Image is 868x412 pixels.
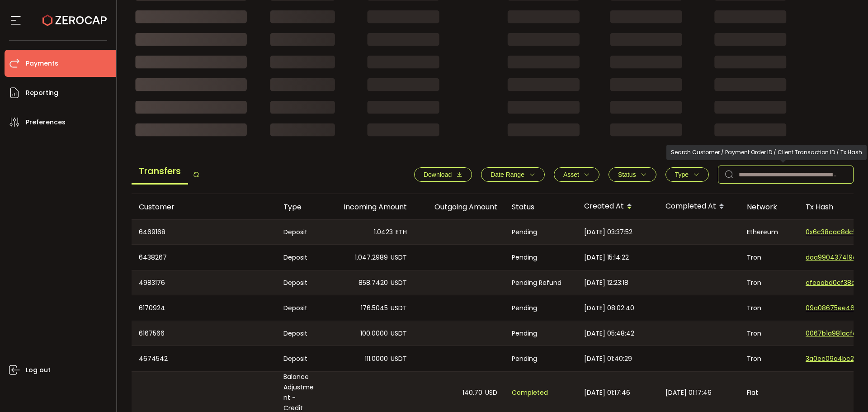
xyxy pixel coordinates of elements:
[324,202,414,212] div: Incoming Amount
[26,86,58,99] span: Reporting
[132,295,276,321] div: 6170924
[584,227,632,237] span: [DATE] 03:37:52
[740,321,798,346] div: Tron
[26,364,51,377] span: Log out
[355,252,388,263] span: 1,047.2989
[391,278,407,288] span: USDT
[360,328,388,339] span: 100.0000
[132,270,276,295] div: 4983176
[618,171,636,178] span: Status
[740,346,798,371] div: Tron
[391,303,407,313] span: USDT
[276,202,324,212] div: Type
[414,202,505,212] div: Outgoing Amount
[132,321,276,346] div: 6167566
[563,171,579,178] span: Asset
[485,388,497,398] span: USD
[132,346,276,371] div: 4674542
[584,278,628,288] span: [DATE] 12:23:18
[462,388,482,398] span: 140.70
[740,295,798,321] div: Tron
[26,116,66,129] span: Preferences
[505,202,577,212] div: Status
[132,220,276,244] div: 6469168
[584,388,630,398] span: [DATE] 01:17:46
[512,328,537,339] span: Pending
[391,252,407,263] span: USDT
[481,167,545,182] button: Date Range
[374,227,393,237] span: 1.0423
[276,321,324,346] div: Deposit
[512,278,561,288] span: Pending Refund
[512,303,537,313] span: Pending
[675,171,689,178] span: Type
[512,354,537,364] span: Pending
[26,57,58,70] span: Payments
[491,171,524,178] span: Date Range
[391,354,407,364] span: USDT
[577,199,658,214] div: Created At
[396,227,407,237] span: ETH
[512,252,537,263] span: Pending
[365,354,388,364] span: 111.0000
[584,303,634,313] span: [DATE] 08:02:40
[359,278,388,288] span: 858.7420
[609,167,656,182] button: Status
[132,202,276,212] div: Customer
[276,270,324,295] div: Deposit
[823,369,868,412] iframe: Chat Widget
[665,388,712,398] span: [DATE] 01:17:46
[512,388,548,398] span: Completed
[414,167,472,182] button: Download
[554,167,599,182] button: Asset
[132,245,276,270] div: 6438267
[740,202,798,212] div: Network
[132,159,188,185] span: Transfers
[584,328,634,339] span: [DATE] 05:48:42
[276,295,324,321] div: Deposit
[584,354,632,364] span: [DATE] 01:40:29
[391,328,407,339] span: USDT
[276,245,324,270] div: Deposit
[584,252,629,263] span: [DATE] 15:14:22
[666,145,867,160] div: Search Customer / Payment Order ID / Client Transaction ID / Tx Hash
[276,346,324,371] div: Deposit
[424,171,452,178] span: Download
[276,220,324,244] div: Deposit
[740,245,798,270] div: Tron
[361,303,388,313] span: 176.5045
[512,227,537,237] span: Pending
[740,220,798,244] div: Ethereum
[658,199,740,214] div: Completed At
[665,167,709,182] button: Type
[740,270,798,295] div: Tron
